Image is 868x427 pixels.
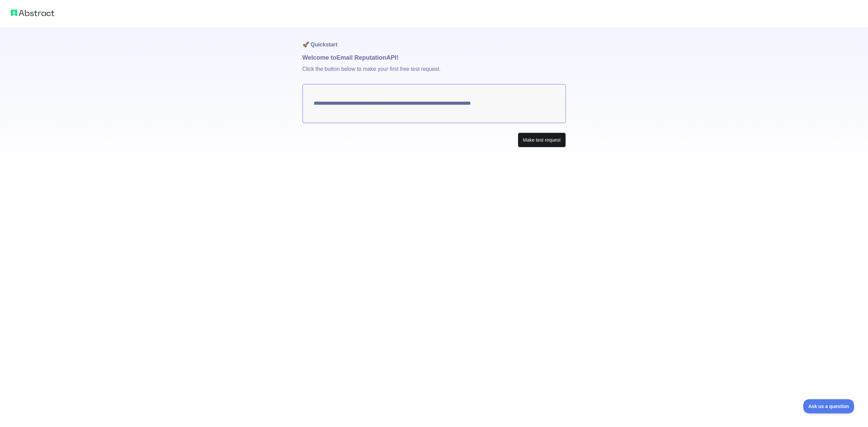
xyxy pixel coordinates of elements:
[302,53,566,62] h1: Welcome to Email Reputation API!
[803,399,854,413] iframe: Toggle Customer Support
[518,133,566,148] button: Make test request
[302,62,566,84] p: Click the button below to make your first free test request.
[302,27,566,53] h1: 🚀 Quickstart
[11,8,54,18] img: Abstract logo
